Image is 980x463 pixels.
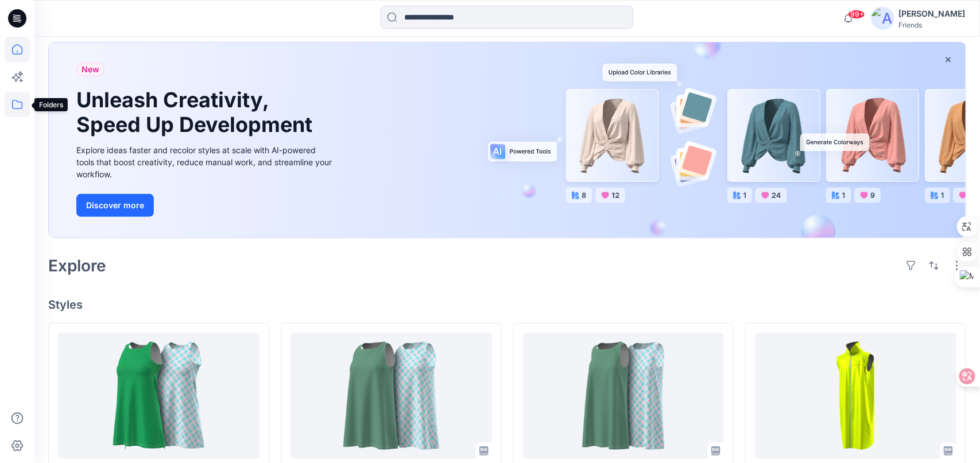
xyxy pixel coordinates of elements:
[755,333,956,459] a: 02_Puffy
[48,256,106,275] h2: Explore
[58,333,259,459] a: 0824-005
[899,21,966,29] div: Friends
[82,63,99,76] span: New
[871,7,894,30] img: avatar
[48,298,966,312] h4: Styles
[523,333,725,459] a: 0_Grading_a_garment_from_scratch_-_Garment
[76,88,317,137] h1: Unleash Creativity, Speed Up Development
[76,144,335,180] div: Explore ideas faster and recolor styles at scale with AI-powered tools that boost creativity, red...
[290,333,492,459] a: 放縮0_Grading_a_garment_from_scratch_-_Garment
[848,10,865,19] span: 99+
[76,194,335,217] a: Discover more
[899,7,966,21] div: [PERSON_NAME]
[76,194,154,217] button: Discover more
